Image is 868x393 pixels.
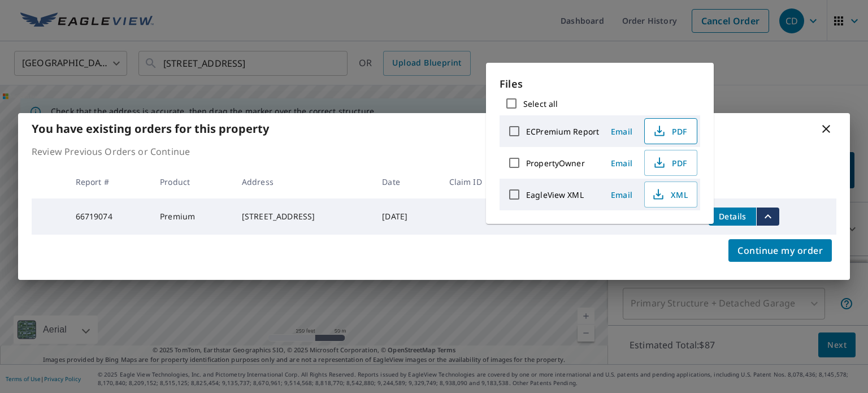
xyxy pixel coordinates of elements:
span: Email [608,189,635,200]
label: EagleView XML [526,189,584,200]
span: Email [608,158,635,169]
button: Email [604,154,640,172]
button: Email [604,123,640,140]
b: You have existing orders for this property [32,121,269,136]
span: Continue my order [737,243,823,258]
td: Premium [151,198,233,235]
p: Review Previous Orders or Continue [32,145,836,158]
button: PDF [644,150,697,176]
label: PropertyOwner [526,158,585,169]
button: PDF [644,118,697,144]
label: ECPremium Report [526,126,599,137]
p: Files [500,76,700,92]
span: PDF [652,124,688,138]
th: Report # [67,165,151,198]
th: Date [373,165,440,198]
button: Continue my order [728,239,832,262]
th: Claim ID [440,165,519,198]
button: detailsBtn-66719074 [709,208,756,226]
span: PDF [652,156,688,170]
td: [DATE] [373,198,440,235]
th: Address [233,165,373,198]
th: Product [151,165,233,198]
td: 66719074 [67,198,151,235]
span: XML [652,188,688,201]
button: filesDropdownBtn-66719074 [756,208,779,226]
label: Select all [523,98,558,109]
div: [STREET_ADDRESS] [242,211,364,222]
span: Details [715,211,749,222]
span: Email [608,126,635,137]
button: XML [644,182,697,208]
button: Email [604,186,640,204]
